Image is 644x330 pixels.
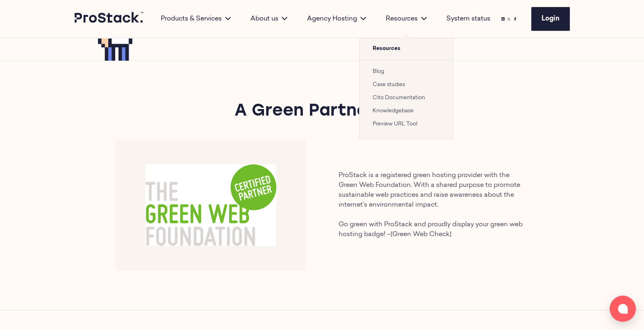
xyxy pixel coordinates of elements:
[373,95,425,100] a: Cito Documentation
[297,14,376,24] div: Agency Hosting
[360,38,453,59] span: Resources
[542,16,560,22] span: Login
[391,231,451,238] a: [Green Web Check]
[241,14,297,24] div: About us
[373,69,384,74] a: Blog
[373,121,417,127] a: Preview URL Tool
[151,14,241,24] div: Products & Services
[144,100,501,123] h2: A Green Partnership
[446,14,490,24] a: System status
[75,12,144,26] a: Prostack logo
[339,171,529,239] p: ProStack is a registered green hosting provider with the Green Web Foundation. With a shared purp...
[610,296,636,322] button: Open chat window
[116,139,306,271] img: green-web-1-768x530.png
[373,108,414,114] a: Knowledgebase
[373,82,405,87] a: Case studies
[531,7,570,31] a: Login
[376,14,437,24] div: Resources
